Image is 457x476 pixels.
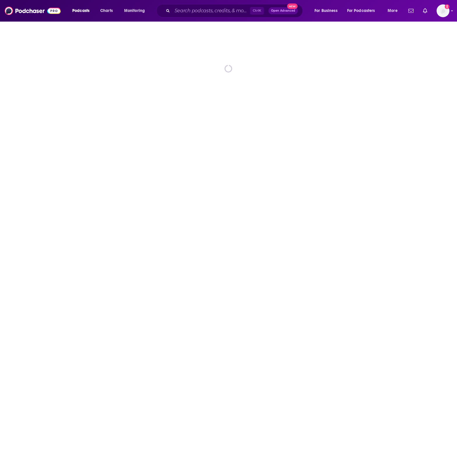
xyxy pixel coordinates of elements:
span: More [388,7,398,15]
span: Logged in as meg_reilly_edl [437,4,449,17]
img: Podchaser - Follow, Share and Rate Podcasts [5,5,61,16]
span: Open Advanced [271,9,295,12]
a: Charts [96,6,116,15]
span: Ctrl K [250,7,264,15]
a: Show notifications dropdown [406,6,416,16]
span: New [287,3,298,9]
button: Show profile menu [437,4,449,17]
span: For Podcasters [347,7,375,15]
a: Show notifications dropdown [421,6,430,16]
span: Podcasts [72,7,89,15]
button: open menu [310,6,345,15]
img: User Profile [437,4,449,17]
span: Monitoring [124,7,145,15]
div: Search podcasts, credits, & more... [162,4,308,17]
button: open menu [343,6,384,15]
svg: Add a profile image [445,4,449,9]
span: For Business [314,7,338,15]
button: open menu [68,6,97,15]
button: open menu [384,6,405,15]
input: Search podcasts, credits, & more... [172,6,250,15]
button: open menu [120,6,152,15]
span: Charts [100,7,113,15]
button: Open AdvancedNew [268,7,298,14]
